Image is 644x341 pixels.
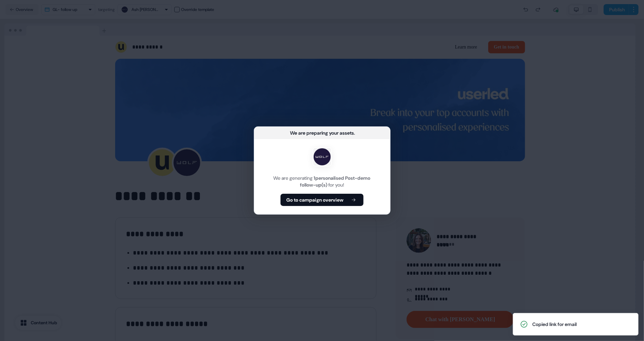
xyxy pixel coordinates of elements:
div: We are generating for you! [262,175,382,188]
b: Go to campaign overview [286,196,343,203]
button: Go to campaign overview [280,194,364,206]
div: We are preparing your assets [290,129,354,136]
div: ... [354,129,355,136]
b: 1 personalised Post-demo follow-up(s) [300,175,371,188]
